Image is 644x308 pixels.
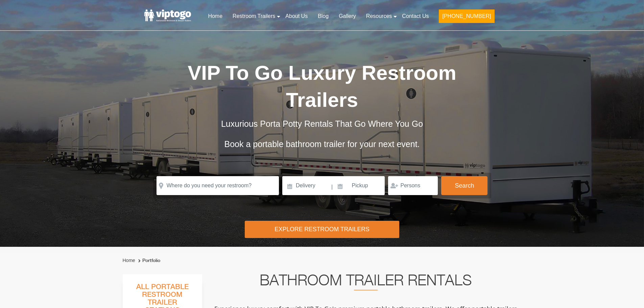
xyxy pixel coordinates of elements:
button: Search [441,176,487,195]
input: Delivery [282,176,331,195]
a: About Us [280,9,313,24]
a: [PHONE_NUMBER] [434,9,499,27]
h2: Bathroom Trailer Rentals [211,274,520,290]
span: | [331,176,333,198]
button: [PHONE_NUMBER] [439,9,494,23]
span: Book a portable bathroom trailer for your next event. [224,139,420,149]
span: Luxurious Porta Potty Rentals That Go Where You Go [221,119,423,128]
span: VIP To Go Luxury Restroom Trailers [188,62,456,111]
a: Contact Us [397,9,434,24]
a: Gallery [334,9,361,24]
li: Portfolio [137,257,160,265]
a: Blog [313,9,334,24]
input: Persons [388,176,438,195]
div: Explore Restroom Trailers [245,221,399,238]
a: Restroom Trailers [228,9,280,24]
input: Where do you need your restroom? [157,176,279,195]
a: Resources [361,9,397,24]
input: Pickup [334,176,385,195]
a: Home [203,9,228,24]
a: Home [123,258,135,263]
